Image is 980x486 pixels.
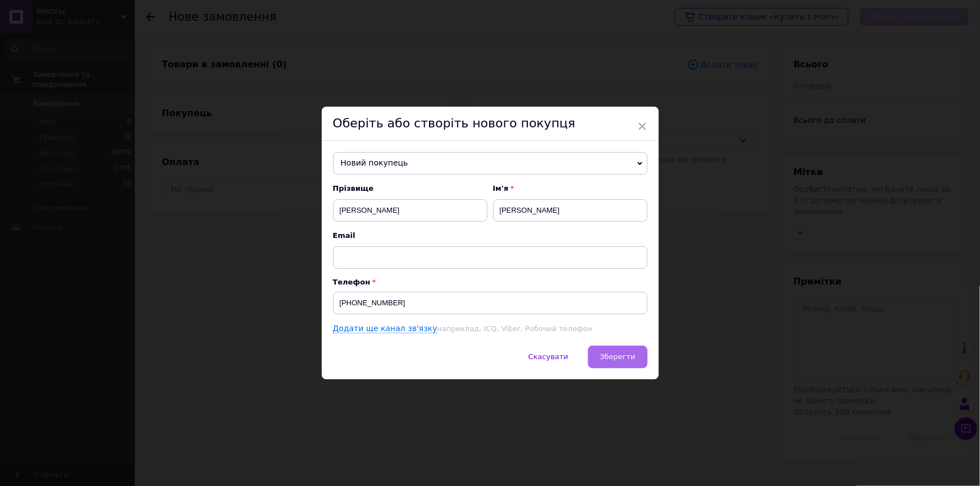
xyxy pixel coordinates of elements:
[588,346,647,368] button: Зберегти
[493,184,648,194] span: Ім'я
[333,231,648,241] span: Email
[437,324,592,333] span: наприклад, ICQ, Viber, Робочий телефон
[333,184,487,194] span: Прізвище
[322,107,659,141] div: Оберіть або створіть нового покупця
[333,324,437,333] a: Додати ще канал зв'язку
[600,352,635,361] span: Зберегти
[333,278,648,286] p: Телефон
[637,117,648,136] span: ×
[333,152,648,175] span: Новий покупець
[333,292,648,314] input: +38 096 0000000
[528,352,568,361] span: Скасувати
[517,346,580,368] button: Скасувати
[493,199,648,222] input: Наприклад: Іван
[333,199,487,222] input: Наприклад: Іванов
